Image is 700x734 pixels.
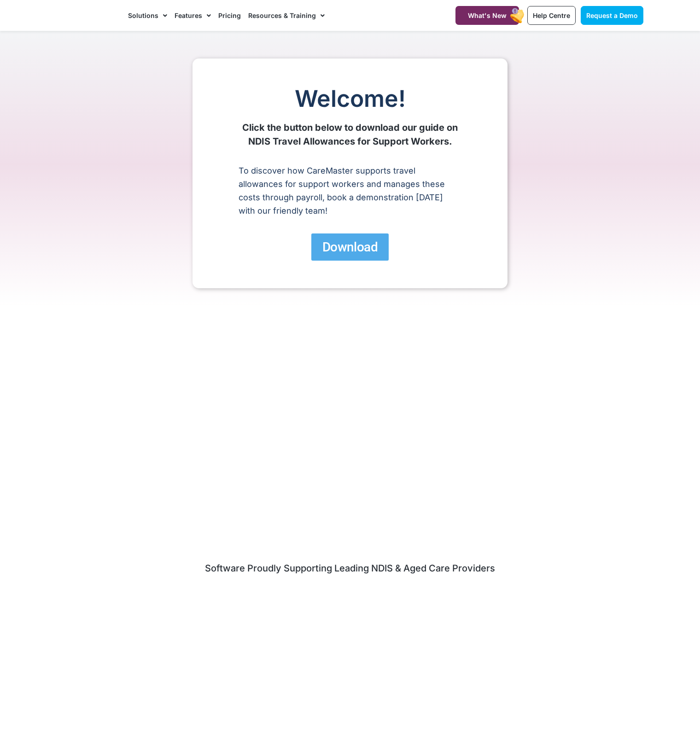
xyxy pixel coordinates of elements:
[421,416,531,449] img: "Get is on" Black Google play button.
[57,385,643,400] h2: Thank you for trusting CareMaster with supporting your business
[456,472,496,479] a: Read More
[177,455,183,465] i: ★
[429,626,519,663] div: 4 / 7
[200,472,239,479] a: Read More
[426,455,432,465] i: ★
[533,12,570,19] span: Help Centre
[468,12,507,19] span: What's New
[181,618,271,668] img: Cancer Council Australia manages its provider services with CareMaster Software, offering compreh...
[455,6,519,25] a: What's New
[305,625,395,660] img: BigDog Support Services uses CareMaster NDIS Software to manage their disability support business...
[322,239,378,255] span: Download
[170,416,268,449] img: small black download on the apple app store button.
[586,12,638,19] span: Request a Demo
[458,456,547,464] div: 894 Ratings | 1K + Downloads
[447,455,453,465] i: ★
[163,455,169,465] i: ★
[242,122,458,147] strong: Click the button below to download our guide on NDIS Travel Allowances for Support Workers.
[405,456,415,464] div: 4.6
[311,233,389,261] a: Download
[433,455,439,465] i: ★
[239,164,461,217] p: To discover how CareMaster supports travel allowances for support workers and manages these costs...
[191,455,197,465] i: ★
[163,455,197,465] div: 4.5/5
[581,6,643,25] a: Request a Demo
[527,6,576,25] a: Help Centre
[57,9,119,23] img: CareMaster Logo
[420,455,426,465] i: ★
[554,623,643,662] img: Awabakal uses CareMaster NDIS Software to streamline management of culturally appropriate care su...
[201,456,291,464] div: 201 reviews | 1K + Downloads
[429,626,519,659] img: City of Ryde City Council uses CareMaster CRM to manage provider operations, specialising in dive...
[57,562,643,574] h2: Software Proudly Supporting Leading NDIS & Aged Care Providers
[184,455,190,465] i: ★
[57,624,146,661] img: Australian Red Cross uses CareMaster CRM software to manage their service and community support f...
[239,86,461,111] h1: Welcome!
[440,455,446,465] i: ★
[170,455,176,465] i: ★
[57,609,643,680] div: Image Carousel
[57,624,146,664] div: 1 / 7
[181,618,271,671] div: 2 / 7
[420,455,453,465] div: 4.6/5
[554,623,643,665] div: 5 / 7
[149,456,158,464] div: 4.5
[305,625,395,664] div: 3 / 7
